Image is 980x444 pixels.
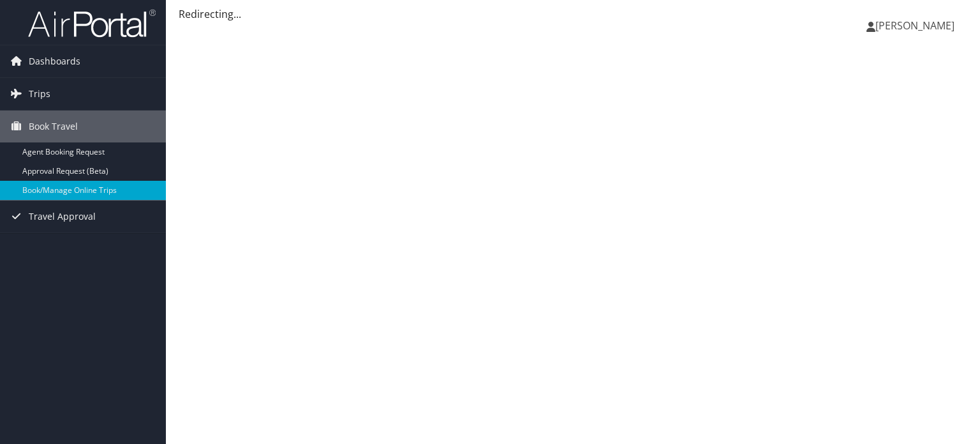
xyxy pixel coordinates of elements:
[29,111,78,142] span: Book Travel
[179,6,967,22] div: Redirecting...
[866,6,967,45] a: [PERSON_NAME]
[875,19,954,33] span: [PERSON_NAME]
[29,45,80,77] span: Dashboards
[29,201,96,233] span: Travel Approval
[29,78,50,110] span: Trips
[28,8,156,38] img: airportal-logo.png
